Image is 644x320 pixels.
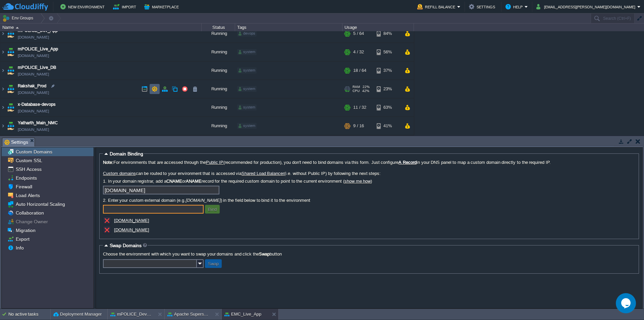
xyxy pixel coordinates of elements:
div: Running [202,61,235,80]
iframe: chat widget [616,293,637,313]
label: For environments that are accessed through the (recommended for production), you don't need to bi... [103,160,635,165]
div: Status [202,24,235,31]
a: [DOMAIN_NAME] [18,126,49,133]
button: New Environment [60,3,107,11]
div: Running [202,98,235,117]
div: Tags [235,24,342,31]
a: mPOLICE_Live_App [18,46,58,52]
a: [DOMAIN_NAME] [114,227,149,232]
div: devops [237,31,257,37]
img: AMDAwAAAACH5BAEAAAAALAAAAAABAAEAAAICRAEAOw== [0,98,6,117]
a: [DOMAIN_NAME] [18,52,49,59]
div: 84% [377,25,398,43]
a: Yatharth_Main_NMC [18,120,58,126]
a: [DOMAIN_NAME] [114,218,149,223]
label: can be routed to your environment that is accessed via (i.e. without Public IP) by following the ... [103,171,635,176]
button: Apache Superset (Sanpri BI) [167,311,210,318]
a: Auto Horizontal Scaling [14,201,66,207]
a: A Record [398,160,417,165]
span: Info [14,245,25,251]
a: mPOLICE_Live_DB [18,64,56,71]
div: 9 / 16 [353,117,364,135]
a: Custom SSL [14,157,43,164]
div: No active tasks [8,309,50,320]
span: [DOMAIN_NAME] [18,71,49,78]
a: Custom Domains [14,149,53,155]
div: 5 / 64 [353,25,364,43]
a: x-Database-devops [18,101,56,108]
span: Endpoints [14,175,38,181]
div: 37% [377,61,398,80]
button: Swap [206,261,221,267]
button: Bind [206,206,219,212]
div: Running [202,43,235,61]
button: Settings [469,3,497,11]
img: AMDAwAAAACH5BAEAAAAALAAAAAABAAEAAAICRAEAOw== [6,43,15,61]
img: AMDAwAAAACH5BAEAAAAALAAAAAABAAEAAAICRAEAOw== [16,27,19,29]
div: 63% [377,98,398,117]
img: AMDAwAAAACH5BAEAAAAALAAAAAABAAEAAAICRAEAOw== [0,117,6,135]
b: ANAME [186,179,202,184]
div: 18 / 64 [353,61,366,80]
div: Running [202,117,235,135]
img: AMDAwAAAACH5BAEAAAAALAAAAAABAAEAAAICRAEAOw== [6,117,15,135]
label: 1. In your domain registrar, add a or record for the required custom domain to point to the curre... [103,179,635,184]
div: Name [1,24,201,31]
img: AMDAwAAAACH5BAEAAAAALAAAAAABAAEAAAICRAEAOw== [6,80,15,98]
img: AMDAwAAAACH5BAEAAAAALAAAAAABAAEAAAICRAEAOw== [0,80,6,98]
img: AMDAwAAAACH5BAEAAAAALAAAAAABAAEAAAICRAEAOw== [0,25,6,43]
button: Import [113,3,138,11]
div: system [237,86,257,92]
div: 11 / 32 [353,98,366,117]
span: Domain Binding [110,151,143,156]
a: Change Owner [14,219,49,225]
span: 22% [363,85,370,89]
b: CNAME [166,179,182,184]
a: [DOMAIN_NAME] [18,34,49,41]
b: Swap [259,252,270,257]
a: Export [14,236,31,242]
button: Env Groups [2,13,36,23]
div: 4 / 32 [353,43,364,61]
label: 2. Enter your custom external domain (e.g. ) in the field below to bind it to the environment [103,198,635,203]
div: system [237,104,257,110]
a: show me how [344,179,371,184]
img: AMDAwAAAACH5BAEAAAAALAAAAAABAAEAAAICRAEAOw== [0,61,6,80]
button: Refill Balance [417,3,457,11]
a: Firewall [14,184,33,190]
button: EMC_Live_App [224,311,261,318]
span: [DOMAIN_NAME] [18,108,49,115]
img: CloudJiffy [2,3,48,11]
i: [DOMAIN_NAME] [185,198,221,203]
span: RAM [353,85,360,89]
span: Migration [14,227,37,233]
div: system [237,49,257,55]
b: Note: [103,160,113,165]
img: AMDAwAAAACH5BAEAAAAALAAAAAABAAEAAAICRAEAOw== [0,43,6,61]
div: system [237,123,257,129]
div: 23% [377,80,398,98]
button: Help [505,3,525,11]
a: Collaboration [14,210,45,216]
div: 41% [377,117,398,135]
a: Rakshak_Prod [18,83,46,89]
a: SSH Access [14,166,43,172]
a: [DOMAIN_NAME] [18,89,49,96]
div: system [237,67,257,74]
span: Load Alerts [14,192,41,198]
button: mPOLICE_Dev_App [110,311,153,318]
span: CPU [353,89,360,93]
a: Public IP [206,160,224,165]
